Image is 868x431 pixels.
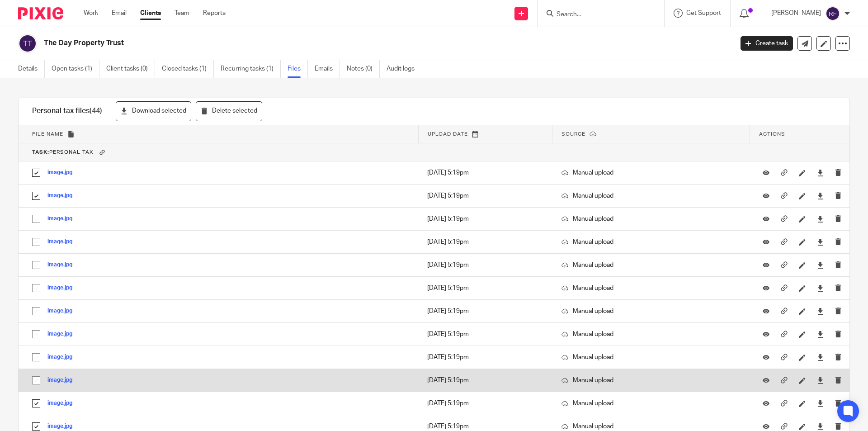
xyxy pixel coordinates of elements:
p: [DATE] 5:19pm [427,399,543,408]
a: Reports [203,9,226,18]
a: Team [175,9,189,18]
p: [DATE] 5:19pm [427,260,543,270]
a: Email [112,9,127,18]
p: Manual upload [561,260,741,270]
p: Manual upload [561,214,741,223]
p: [DATE] 5:19pm [427,422,543,431]
button: image.jpg [47,400,79,407]
a: Download [817,399,824,408]
a: Emails [315,60,340,78]
p: Manual upload [561,399,741,408]
button: image.jpg [47,239,79,245]
input: Select [28,326,45,343]
a: Download [817,376,824,385]
a: Download [817,353,824,362]
h1: Personal tax files [32,106,102,116]
a: Download [817,237,824,246]
a: Details [18,60,45,78]
a: Download [817,191,824,200]
input: Select [28,349,45,366]
input: Select [28,303,45,320]
p: Manual upload [561,307,741,316]
a: Download [817,307,824,316]
p: [DATE] 5:19pm [427,284,543,293]
input: Select [28,279,45,297]
p: [DATE] 5:19pm [427,330,543,339]
span: Actions [759,132,785,137]
input: Select [28,395,45,412]
a: Work [84,9,98,18]
a: Download [817,330,824,339]
button: image.jpg [47,331,79,337]
button: image.jpg [47,285,79,291]
span: Source [561,132,585,137]
p: Manual upload [561,284,741,293]
p: [DATE] 5:19pm [427,214,543,223]
button: Delete selected [196,101,262,122]
button: Download selected [116,101,191,122]
input: Select [28,233,45,251]
span: Upload date [428,132,468,137]
button: image.jpg [47,170,79,176]
input: Select [28,256,45,274]
a: Create task [741,36,793,51]
p: Manual upload [561,191,741,200]
p: [DATE] 5:19pm [427,191,543,200]
img: svg%3E [18,34,37,53]
p: [DATE] 5:19pm [427,307,543,316]
a: Files [288,60,308,78]
a: Client tasks (0) [106,60,155,78]
a: Download [817,260,824,270]
span: (44) [90,107,102,114]
input: Select [28,210,45,227]
button: image.jpg [47,377,79,384]
button: image.jpg [47,262,79,268]
a: Closed tasks (1) [162,60,214,78]
a: Recurring tasks (1) [221,60,281,78]
span: File name [32,132,63,137]
p: Manual upload [561,168,741,177]
a: Download [817,214,824,223]
button: image.jpg [47,354,79,360]
span: Personal tax [32,150,93,155]
input: Search [556,11,637,19]
a: Audit logs [387,60,421,78]
p: [DATE] 5:19pm [427,353,543,362]
a: Notes (0) [347,60,380,78]
p: [DATE] 5:19pm [427,237,543,246]
a: Clients [140,9,161,18]
input: Select [28,164,45,181]
input: Select [28,372,45,389]
p: [PERSON_NAME] [771,9,821,18]
p: Manual upload [561,376,741,385]
a: Download [817,168,824,177]
b: Task: [32,150,49,155]
p: Manual upload [561,330,741,339]
img: Pixie [18,7,63,19]
a: Open tasks (1) [52,60,99,78]
button: image.jpg [47,308,79,314]
img: svg%3E [826,6,840,21]
p: [DATE] 5:19pm [427,376,543,385]
p: Manual upload [561,237,741,246]
a: Download [817,284,824,293]
input: Select [28,187,45,204]
h2: The Day Property Trust [44,38,590,48]
p: [DATE] 5:19pm [427,168,543,177]
span: Get Support [686,10,721,16]
button: image.jpg [47,423,79,430]
p: Manual upload [561,422,741,431]
p: Manual upload [561,353,741,362]
button: image.jpg [47,193,79,199]
button: image.jpg [47,216,79,222]
a: Download [817,422,824,431]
